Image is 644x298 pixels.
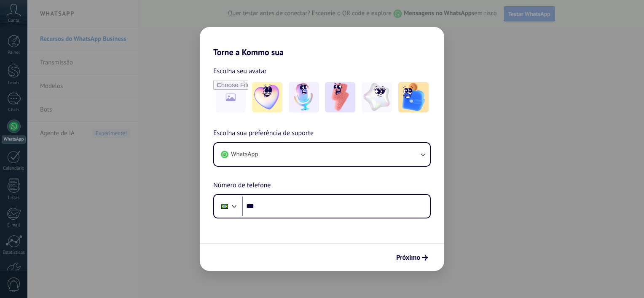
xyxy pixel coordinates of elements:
[213,128,314,139] span: Escolha sua preferência de suporte
[396,255,420,261] span: Próximo
[289,82,319,112] img: -2.jpeg
[213,66,267,77] span: Escolha seu avatar
[398,82,429,112] img: -5.jpeg
[252,82,282,112] img: -1.jpeg
[200,27,444,57] h2: Torne a Kommo sua
[362,82,392,112] img: -4.jpeg
[213,180,271,191] span: Número de telefone
[231,150,258,159] span: WhatsApp
[392,250,432,265] button: Próximo
[325,82,355,112] img: -3.jpeg
[217,197,233,215] div: Brazil: + 55
[214,143,430,166] button: WhatsApp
